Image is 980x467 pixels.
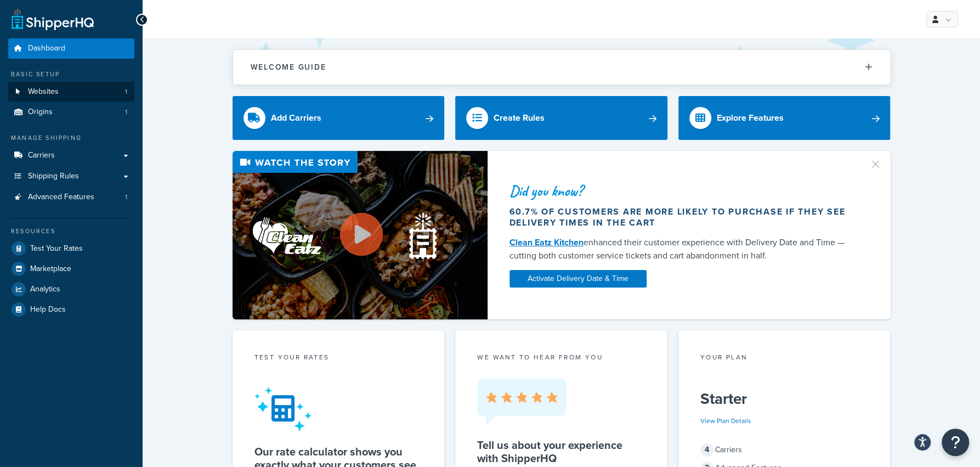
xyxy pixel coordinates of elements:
[28,87,59,97] span: Websites
[30,305,66,314] span: Help Docs
[8,145,134,166] a: Carriers
[455,96,667,140] a: Create Rules
[477,438,645,465] h5: Tell us about your experience with ShipperHQ
[8,259,134,279] a: Marketplace
[8,70,134,79] div: Basic Setup
[28,172,79,181] span: Shipping Rules
[509,236,584,249] a: Clean Eatz Kitchen
[8,166,134,187] a: Shipping Rules
[509,270,647,288] a: Activate Delivery Date & Time
[509,206,856,228] div: 60.7% of customers are more likely to purchase if they see delivery times in the cart
[8,38,134,59] a: Dashboard
[125,193,127,202] span: 1
[700,416,751,426] a: View Plan Details
[8,133,134,143] div: Manage Shipping
[700,443,713,457] span: 4
[700,442,869,458] div: Carriers
[8,102,134,122] a: Origins1
[28,193,94,202] span: Advanced Features
[8,187,134,207] li: Advanced Features
[28,44,65,53] span: Dashboard
[254,352,423,365] div: Test your rates
[8,279,134,299] a: Analytics
[30,265,71,274] span: Marketplace
[233,96,445,140] a: Add Carriers
[125,87,127,97] span: 1
[8,300,134,319] a: Help Docs
[509,183,856,199] div: Did you know?
[8,82,134,102] li: Websites
[271,110,321,126] div: Add Carriers
[700,390,869,408] h5: Starter
[494,110,545,126] div: Create Rules
[125,108,127,117] span: 1
[233,50,890,85] button: Welcome Guide
[8,187,134,207] a: Advanced Features1
[233,151,488,319] img: Video thumbnail
[8,102,134,122] li: Origins
[30,244,83,254] span: Test Your Rates
[700,352,869,365] div: Your Plan
[28,151,55,160] span: Carriers
[717,110,784,126] div: Explore Features
[678,96,891,140] a: Explore Features
[477,352,645,362] p: we want to hear from you
[28,108,53,117] span: Origins
[8,227,134,236] div: Resources
[8,82,134,102] a: Websites1
[8,239,134,258] a: Test Your Rates
[509,236,856,262] div: enhanced their customer experience with Delivery Date and Time — cutting both customer service ti...
[30,285,60,294] span: Analytics
[942,429,969,456] button: Open Resource Center
[251,63,326,71] h2: Welcome Guide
